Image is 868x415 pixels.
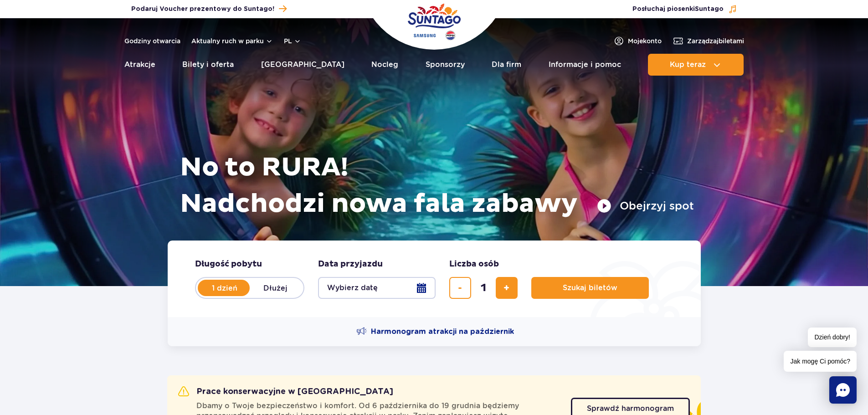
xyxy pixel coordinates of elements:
[318,277,436,299] button: Wybierz datę
[199,278,251,297] label: 1 dzień
[284,36,301,46] button: pl
[549,54,621,76] a: Informacje i pomoc
[648,54,744,76] button: Kup teraz
[670,61,706,69] span: Kup teraz
[632,5,737,14] button: Posłuchaj piosenkiSuntago
[356,326,514,337] a: Harmonogram atrakcji na październik
[597,199,694,213] button: Obejrzyj spot
[449,277,471,299] button: usuń bilet
[168,241,701,317] form: Planowanie wizyty w Park of Poland
[318,259,383,270] span: Data przyjazdu
[178,386,393,397] h2: Prace konserwacyjne w [GEOGRAPHIC_DATA]
[449,259,499,270] span: Liczba osób
[250,278,302,297] label: Dłużej
[473,277,494,299] input: liczba biletów
[131,3,287,15] a: Podaruj Voucher prezentowy do Suntago!
[628,36,662,46] span: Moje konto
[131,5,274,14] span: Podaruj Voucher prezentowy do Suntago!
[496,277,518,299] button: dodaj bilet
[371,54,398,76] a: Nocleg
[587,405,674,412] span: Sprawdź harmonogram
[191,37,273,45] button: Aktualny ruch w parku
[687,36,744,46] span: Zarządzaj biletami
[829,376,857,404] div: Chat
[531,277,649,299] button: Szukaj biletów
[784,351,857,372] span: Jak mogę Ci pomóc?
[180,149,694,222] h1: No to RURA! Nadchodzi nowa fala zabawy
[492,54,521,76] a: Dla firm
[124,54,155,76] a: Atrakcje
[613,36,662,46] a: Mojekonto
[195,259,262,270] span: Długość pobytu
[261,54,344,76] a: [GEOGRAPHIC_DATA]
[563,284,617,292] span: Szukaj biletów
[371,327,514,337] span: Harmonogram atrakcji na październik
[426,54,465,76] a: Sponsorzy
[808,328,857,347] span: Dzień dobry!
[124,36,180,46] a: Godziny otwarcia
[182,54,234,76] a: Bilety i oferta
[695,6,724,12] span: Suntago
[632,5,724,14] span: Posłuchaj piosenki
[673,36,744,46] a: Zarządzajbiletami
